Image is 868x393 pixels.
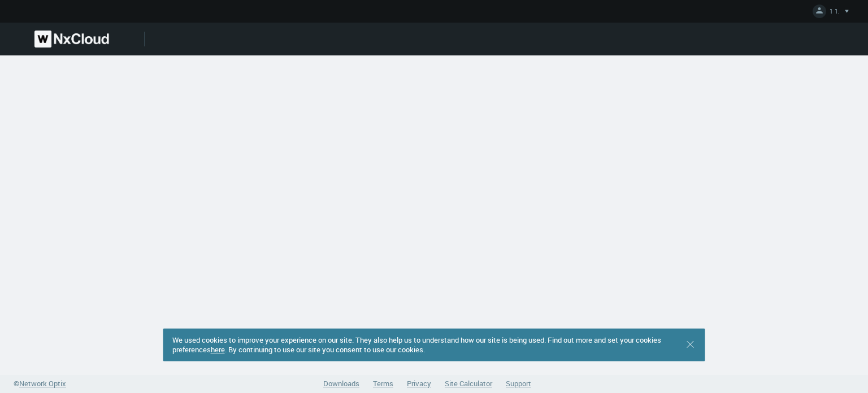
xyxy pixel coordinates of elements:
[211,344,225,355] a: here
[14,378,66,390] a: ©Network Optix
[506,378,531,388] a: Support
[407,378,431,388] a: Privacy
[323,378,359,388] a: Downloads
[225,344,425,355] span: . By continuing to use our site you consent to use our cookies.
[34,31,109,47] img: Nx Cloud logo
[373,378,393,388] a: Terms
[172,335,661,355] span: We used cookies to improve your experience on our site. They also help us to understand how our s...
[830,7,840,20] span: 1 1.
[19,378,66,388] span: Network Optix
[445,378,492,388] a: Site Calculator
